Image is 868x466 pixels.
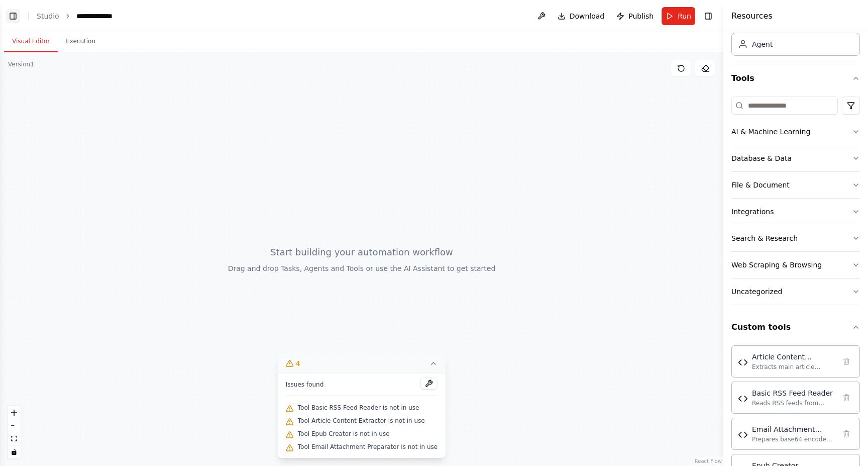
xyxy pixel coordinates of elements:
div: Version 1 [8,60,34,68]
button: Database & Data [731,145,860,171]
span: 4 [296,358,300,368]
button: Run [662,7,695,25]
h4: Resources [731,10,773,22]
div: Tools [731,92,860,313]
span: Tool Epub Creator is not in use [298,430,390,438]
span: Tool Basic RSS Feed Reader is not in use [298,404,419,412]
div: Agent [752,39,773,49]
button: Delete tool [839,354,853,368]
div: Email Attachment Preparator [752,424,835,434]
button: AI & Machine Learning [731,119,860,145]
span: Tool Email Attachment Preparator is not in use [298,443,438,451]
div: Integrations [731,207,774,217]
div: File & Document [731,180,790,190]
button: Tools [731,64,860,92]
button: Execution [58,31,103,52]
button: Delete tool [839,391,853,405]
img: Basic RSS Feed Reader [738,394,748,404]
button: fit view [8,432,21,445]
button: Hide right sidebar [701,9,715,23]
button: Web Scraping & Browsing [731,252,860,278]
div: Reads RSS feeds from multiple sources and extracts article information including [PERSON_NAME], d... [752,399,835,407]
div: Prepares base64 encoded EPUB content for email attachment with Kindle compatibility validation an... [752,435,835,443]
div: Article Content Extractor [752,352,835,362]
div: Database & Data [731,153,792,163]
div: Crew [731,2,860,64]
div: Uncategorized [731,287,782,297]
button: zoom in [8,406,21,419]
button: File & Document [731,172,860,198]
span: Download [570,11,605,21]
button: 4 [278,354,446,373]
button: Show left sidebar [6,9,20,23]
button: Search & Research [731,225,860,251]
a: Studio [37,12,59,20]
nav: breadcrumb [37,11,126,21]
button: Uncategorized [731,278,860,305]
button: Download [554,7,609,25]
img: Email Attachment Preparator [738,430,748,440]
span: Issues found [286,381,324,389]
button: Publish [612,7,658,25]
span: Publish [628,11,654,21]
button: Integrations [731,199,860,225]
span: Run [678,11,691,21]
div: Extracts main article content from web URLs, returning clean text with title, content, and metada... [752,363,835,371]
div: AI & Machine Learning [731,127,810,137]
img: Article Content Extractor [738,357,748,367]
button: Delete tool [839,427,853,441]
button: toggle interactivity [8,445,21,458]
div: Web Scraping & Browsing [731,260,822,270]
div: React Flow controls [8,406,21,458]
div: Basic RSS Feed Reader [752,388,835,398]
div: Search & Research [731,233,798,243]
button: Custom tools [731,313,860,341]
a: React Flow attribution [695,458,722,464]
span: Tool Article Content Extractor is not in use [298,417,425,425]
button: zoom out [8,419,21,432]
button: Visual Editor [4,31,58,52]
